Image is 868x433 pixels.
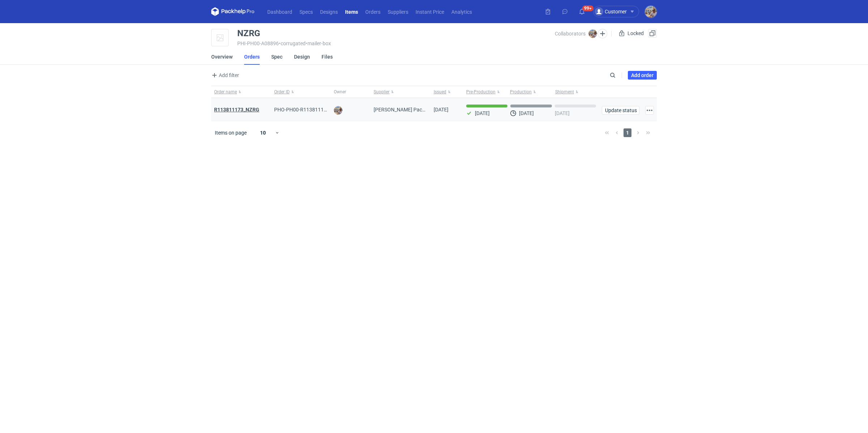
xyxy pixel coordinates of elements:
[210,71,239,80] button: Add filter
[279,41,306,46] span: • corrugated
[510,89,532,95] span: Production
[509,86,554,98] button: Production
[215,129,247,136] span: Items on page
[384,7,412,16] a: Suppliers
[306,41,331,46] span: • mailer-box
[214,89,237,95] span: Order name
[463,86,509,98] button: Pre-Production
[617,29,645,38] div: Locked
[624,128,631,137] span: 1
[645,6,657,18] img: Michał Palasek
[431,86,463,98] button: Issued
[412,7,448,16] a: Instant Price
[555,110,570,116] p: [DATE]
[296,7,316,16] a: Specs
[588,29,597,38] img: Michał Palasek
[475,110,490,116] p: [DATE]
[598,29,607,38] button: Edit collaborators
[264,7,296,16] a: Dashboard
[294,49,310,65] a: Design
[237,41,555,46] div: PHI-PH00-A08896
[274,89,290,95] span: Order ID
[576,6,588,17] button: 99+
[334,89,346,95] span: Owner
[274,107,345,113] span: PHO-PH00-R113811173_NZRG
[322,49,333,65] a: Files
[628,71,657,80] a: Add order
[371,98,431,121] div: Adams Packaging
[371,86,431,98] button: Supplier
[554,86,599,98] button: Shipment
[211,86,271,98] button: Order name
[608,71,631,80] input: Search
[555,89,574,95] span: Shipment
[237,29,260,38] div: NZRG
[448,7,476,16] a: Analytics
[374,89,390,95] span: Supplier
[593,6,645,17] button: Customer
[555,31,586,37] span: Collaborators
[341,7,362,16] a: Items
[334,106,342,115] img: Michał Palasek
[211,7,255,16] svg: Packhelp Pro
[434,107,448,113] span: 07/08/2025
[271,49,282,65] a: Spec
[214,107,259,113] a: R113811173_NZRG
[595,7,627,16] div: Customer
[244,49,260,65] a: Orders
[374,106,428,113] span: [PERSON_NAME] Packaging
[602,106,639,115] button: Update status
[316,7,341,16] a: Designs
[434,89,446,95] span: Issued
[648,29,657,38] button: Duplicate Item
[251,128,275,138] div: 10
[362,7,384,16] a: Orders
[210,71,239,80] span: Add filter
[645,106,654,115] button: Actions
[466,89,495,95] span: Pre-Production
[605,108,636,113] span: Update status
[271,86,331,98] button: Order ID
[211,49,233,65] a: Overview
[519,110,534,116] p: [DATE]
